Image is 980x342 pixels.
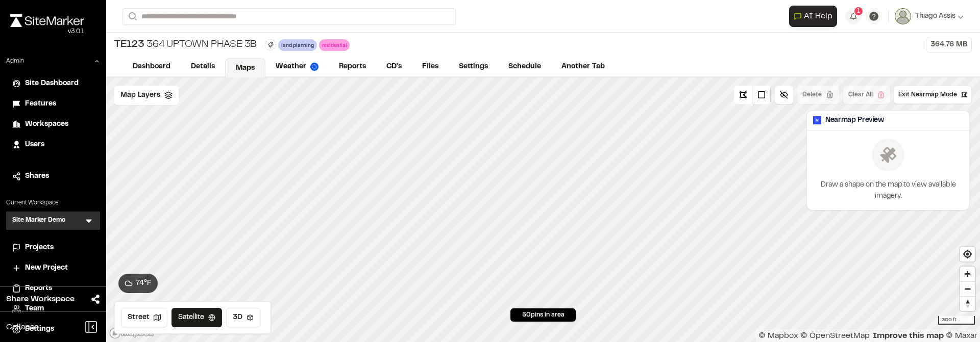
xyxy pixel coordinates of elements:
[845,8,862,24] button: 1
[813,115,884,126] h3: Nearmap Preview
[25,262,68,274] span: New Project
[522,310,565,320] span: 50 pins in area
[6,57,24,66] p: Admin
[376,57,412,76] a: CD's
[329,57,376,76] a: Reports
[894,86,972,104] button: Exit Nearmap Mode
[873,332,944,339] a: Map feedback
[915,11,955,22] span: Thiago Assis
[6,198,100,207] p: Current Workspace
[6,321,39,333] span: Collapse
[6,293,75,305] span: Share Workspace
[278,39,316,51] div: land planning
[12,139,94,150] a: Users
[25,98,56,110] span: Features
[12,78,94,89] a: Site Dashboard
[171,308,222,327] button: Satellite
[960,267,975,281] button: Zoom in
[12,171,94,182] a: Shares
[938,316,975,325] div: 300 ft
[857,7,860,16] span: 1
[25,283,52,294] span: Reports
[109,327,154,339] a: Mapbox logo
[813,116,821,124] img: Nearmap logo
[800,332,870,339] a: OpenStreetMap
[895,8,964,24] button: Thiago Assis
[319,39,350,51] div: residential
[960,296,975,311] button: Reset bearing to north
[120,90,160,101] span: Map Layers
[181,57,225,76] a: Details
[225,58,265,77] a: Maps
[25,139,44,150] span: Users
[815,179,961,202] p: Draw a shape on the map to view available imagery.
[122,57,181,76] a: Dashboard
[118,274,158,293] button: 74°F
[136,278,152,289] span: 74 ° F
[898,90,957,99] span: Exit Nearmap Mode
[114,37,257,52] div: 364 Uptown Phase 3B
[960,297,975,311] span: Reset bearing to north
[960,247,975,261] button: Find my location
[310,63,318,71] img: precipai.png
[106,77,980,342] canvas: Map
[789,6,841,27] div: Open AI Assistant
[12,98,94,110] a: Features
[25,119,68,130] span: Workspaces
[895,8,911,24] img: User
[12,262,94,274] a: New Project
[498,57,551,76] a: Schedule
[12,283,94,294] a: Reports
[926,37,972,53] div: 364.76 MB
[226,308,260,327] button: 3D
[25,78,79,89] span: Site Dashboard
[25,242,54,253] span: Projects
[12,242,94,253] a: Projects
[12,119,94,130] a: Workspaces
[804,10,832,22] span: AI Help
[10,14,84,27] img: rebrand.png
[412,57,449,76] a: Files
[12,216,65,226] h3: Site Marker Demo
[758,332,798,339] a: Mapbox
[121,308,167,327] button: Street
[114,37,144,52] span: TE123
[946,332,977,339] a: Maxar
[10,27,84,36] div: Oh geez...please don't...
[122,8,141,25] button: Search
[265,39,276,50] button: Edit Tags
[789,6,837,27] button: Open AI Assistant
[449,57,498,76] a: Settings
[25,171,49,182] span: Shares
[960,281,975,296] button: Zoom out
[551,57,615,76] a: Another Tab
[265,57,329,76] a: Weather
